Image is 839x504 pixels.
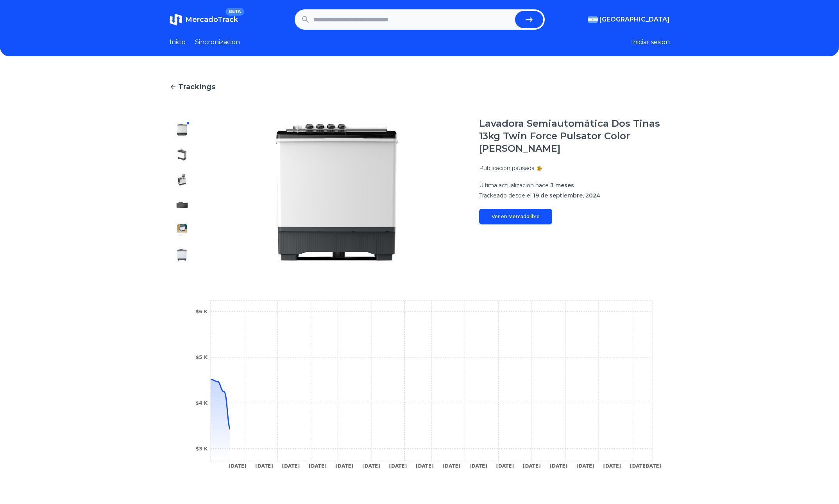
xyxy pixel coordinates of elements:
[282,463,300,469] tspan: [DATE]
[576,463,594,469] tspan: [DATE]
[228,463,246,469] tspan: [DATE]
[195,309,208,314] tspan: $6 K
[176,249,188,261] img: Lavadora Semiautomática Dos Tinas 13kg Twin Force Pulsator Color Blanco
[479,182,549,189] span: Ultima actualizacion hace
[479,164,535,172] p: Publicacion pausada
[631,38,670,47] button: Iniciar sesion
[176,199,188,211] img: Lavadora Semiautomática Dos Tinas 13kg Twin Force Pulsator Color Blanco
[195,400,208,406] tspan: $4 K
[210,117,463,267] img: Lavadora Semiautomática Dos Tinas 13kg Twin Force Pulsator Color Blanco
[176,224,188,236] img: Lavadora Semiautomática Dos Tinas 13kg Twin Force Pulsator Color Blanco
[479,117,670,155] h1: Lavadora Semiautomática Dos Tinas 13kg Twin Force Pulsator Color [PERSON_NAME]
[588,16,598,23] img: Argentina
[416,463,434,469] tspan: [DATE]
[630,463,648,469] tspan: [DATE]
[479,209,552,224] a: Ver en Mercadolibre
[643,463,661,469] tspan: [DATE]
[176,174,188,186] img: Lavadora Semiautomática Dos Tinas 13kg Twin Force Pulsator Color Blanco
[195,38,240,47] a: Sincronizacion
[549,463,567,469] tspan: [DATE]
[599,15,670,24] span: [GEOGRAPHIC_DATA]
[176,124,188,136] img: Lavadora Semiautomática Dos Tinas 13kg Twin Force Pulsator Color Blanco
[170,13,238,26] a: MercadoTrackBETA
[185,15,238,24] span: MercadoTrack
[195,355,208,360] tspan: $5 K
[522,463,540,469] tspan: [DATE]
[469,463,487,469] tspan: [DATE]
[588,15,670,24] button: [GEOGRAPHIC_DATA]
[479,192,531,199] span: Trackeado desde el
[176,149,188,161] img: Lavadora Semiautomática Dos Tinas 13kg Twin Force Pulsator Color Blanco
[389,463,407,469] tspan: [DATE]
[170,81,670,92] a: Trackings
[255,463,273,469] tspan: [DATE]
[335,463,353,469] tspan: [DATE]
[603,463,621,469] tspan: [DATE]
[170,38,186,47] a: Inicio
[442,463,460,469] tspan: [DATE]
[195,446,208,452] tspan: $3 K
[362,463,380,469] tspan: [DATE]
[178,81,215,92] span: Trackings
[533,192,600,199] span: 19 de septiembre, 2024
[496,463,514,469] tspan: [DATE]
[550,182,574,189] span: 3 meses
[170,13,182,26] img: MercadoTrack
[225,8,244,16] span: BETA
[309,463,327,469] tspan: [DATE]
